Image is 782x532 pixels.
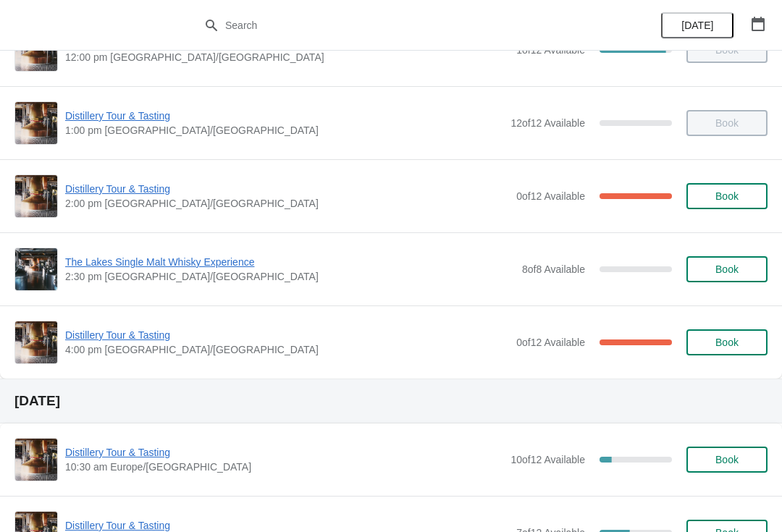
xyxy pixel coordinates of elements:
[65,328,509,342] span: Distillery Tour & Tasting
[65,342,509,357] span: 4:00 pm [GEOGRAPHIC_DATA]/[GEOGRAPHIC_DATA]
[715,337,739,348] span: Book
[15,175,57,217] img: Distillery Tour & Tasting | | 2:00 pm Europe/London
[65,50,509,64] span: 12:00 pm [GEOGRAPHIC_DATA]/[GEOGRAPHIC_DATA]
[224,12,586,38] input: Search
[510,454,585,465] span: 10 of 12 Available
[65,182,509,196] span: Distillery Tour & Tasting
[686,329,768,355] button: Book
[681,20,713,31] span: [DATE]
[65,123,503,138] span: 1:00 pm [GEOGRAPHIC_DATA]/[GEOGRAPHIC_DATA]
[715,454,739,465] span: Book
[715,190,739,202] span: Book
[65,196,509,211] span: 2:00 pm [GEOGRAPHIC_DATA]/[GEOGRAPHIC_DATA]
[15,248,57,290] img: The Lakes Single Malt Whisky Experience | | 2:30 pm Europe/London
[65,269,515,284] span: 2:30 pm [GEOGRAPHIC_DATA]/[GEOGRAPHIC_DATA]
[65,255,515,269] span: The Lakes Single Malt Whisky Experience
[14,394,768,408] h2: [DATE]
[510,117,585,129] span: 12 of 12 Available
[516,190,585,202] span: 0 of 12 Available
[65,109,503,123] span: Distillery Tour & Tasting
[15,439,57,481] img: Distillery Tour & Tasting | | 10:30 am Europe/London
[661,12,733,38] button: [DATE]
[715,263,739,275] span: Book
[15,102,57,144] img: Distillery Tour & Tasting | | 1:00 pm Europe/London
[686,183,768,209] button: Book
[15,321,57,363] img: Distillery Tour & Tasting | | 4:00 pm Europe/London
[522,263,585,275] span: 8 of 8 Available
[686,256,768,282] button: Book
[686,447,768,473] button: Book
[516,337,585,348] span: 0 of 12 Available
[65,460,503,474] span: 10:30 am Europe/[GEOGRAPHIC_DATA]
[65,445,503,460] span: Distillery Tour & Tasting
